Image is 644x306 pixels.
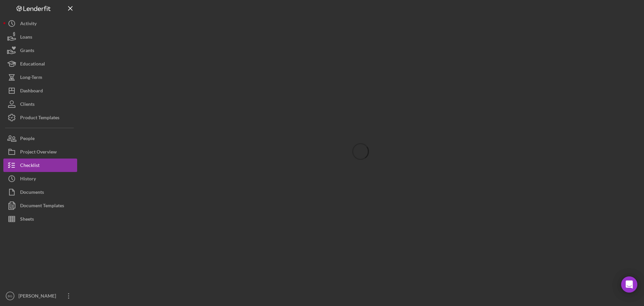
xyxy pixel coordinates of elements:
div: Document Templates [20,199,64,214]
div: People [20,132,35,147]
div: Project Overview [20,145,57,160]
button: Dashboard [3,84,77,97]
div: Open Intercom Messenger [621,276,637,293]
div: Long-Term [20,71,42,86]
button: Sheets [3,212,77,226]
button: Grants [3,44,77,57]
div: Clients [20,97,35,113]
div: Loans [20,30,32,45]
button: People [3,132,77,145]
div: Educational [20,57,45,72]
div: Product Templates [20,111,59,126]
button: Document Templates [3,199,77,212]
text: BG [8,294,12,298]
div: History [20,172,36,187]
div: Dashboard [20,84,43,99]
button: History [3,172,77,185]
div: Sheets [20,212,34,227]
div: Grants [20,44,34,59]
div: Checklist [20,159,40,174]
button: Documents [3,185,77,199]
button: Loans [3,30,77,44]
div: [PERSON_NAME] [17,289,60,304]
button: Long-Term [3,71,77,84]
button: Clients [3,97,77,111]
button: Educational [3,57,77,71]
button: Checklist [3,159,77,172]
button: BG[PERSON_NAME] [3,289,77,303]
button: Product Templates [3,111,77,124]
button: Project Overview [3,145,77,159]
div: Documents [20,185,44,201]
div: Activity [20,17,37,32]
button: Activity [3,17,77,30]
